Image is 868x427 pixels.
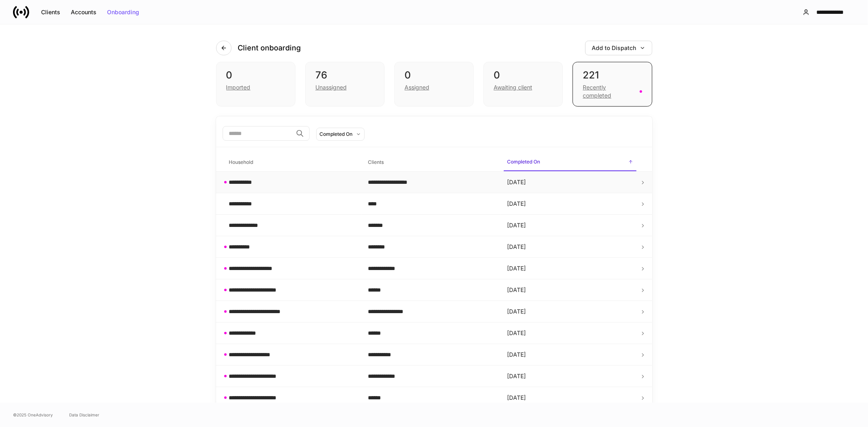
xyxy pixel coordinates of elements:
span: Completed On [504,154,636,171]
div: 0Imported [216,62,295,107]
a: Data Disclaimer [69,412,99,418]
div: 0Awaiting client [483,62,563,107]
div: Add to Dispatch [592,45,645,51]
td: [DATE] [501,344,640,366]
td: [DATE] [501,366,640,387]
div: Unassigned [315,83,347,91]
div: Imported [226,83,251,91]
h6: Clients [368,158,384,166]
td: [DATE] [501,258,640,279]
div: 76 [315,69,374,82]
button: Completed On [316,128,365,141]
td: [DATE] [501,193,640,215]
span: Clients [365,154,497,171]
td: [DATE] [501,387,640,409]
div: 221Recently completed [573,62,652,107]
span: Household [226,154,359,171]
td: [DATE] [501,236,640,258]
div: 0 [226,69,285,82]
td: [DATE] [501,215,640,236]
td: [DATE] [501,279,640,301]
div: Onboarding [107,9,139,15]
td: [DATE] [501,301,640,322]
td: [DATE] [501,322,640,344]
button: Add to Dispatch [585,41,652,55]
button: Onboarding [102,6,144,19]
div: 76Unassigned [305,62,385,107]
div: Recently completed [583,83,634,100]
td: [DATE] [501,172,640,193]
button: Accounts [66,6,102,19]
div: 0 [404,69,464,82]
div: 0 [494,69,553,82]
button: Clients [36,6,66,19]
h6: Completed On [507,158,540,166]
div: Awaiting client [494,83,532,91]
span: © 2025 OneAdvisory [13,412,53,418]
div: Accounts [71,9,96,15]
div: Completed On [320,130,353,138]
div: Assigned [404,83,429,91]
div: 221 [583,69,642,82]
div: 0Assigned [394,62,474,107]
h4: Client onboarding [238,43,301,53]
div: Clients [41,9,60,15]
h6: Household [229,158,254,166]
